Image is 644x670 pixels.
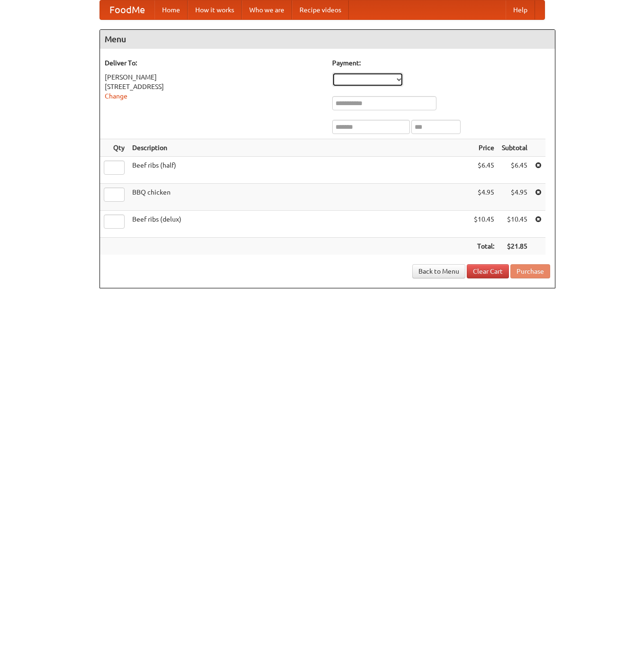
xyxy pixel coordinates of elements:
td: $10.45 [498,211,531,238]
a: Change [105,92,127,100]
button: Purchase [510,264,550,278]
h5: Deliver To: [105,58,323,68]
a: Clear Cart [467,264,509,278]
div: [STREET_ADDRESS] [105,82,323,91]
th: Price [470,139,498,157]
td: BBQ chicken [128,184,470,211]
td: $10.45 [470,211,498,238]
div: [PERSON_NAME] [105,72,323,82]
a: Back to Menu [412,264,465,278]
td: Beef ribs (half) [128,157,470,184]
a: How it works [188,0,242,19]
a: Help [506,0,535,19]
a: FoodMe [100,0,154,19]
td: $4.95 [470,184,498,211]
th: Total: [470,238,498,255]
h4: Menu [100,30,555,49]
th: Qty [100,139,128,157]
td: $4.95 [498,184,531,211]
a: Who we are [242,0,292,19]
a: Recipe videos [292,0,349,19]
th: Subtotal [498,139,531,157]
h5: Payment: [332,58,550,68]
td: $6.45 [498,157,531,184]
th: Description [128,139,470,157]
td: $6.45 [470,157,498,184]
th: $21.85 [498,238,531,255]
a: Home [154,0,188,19]
td: Beef ribs (delux) [128,211,470,238]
